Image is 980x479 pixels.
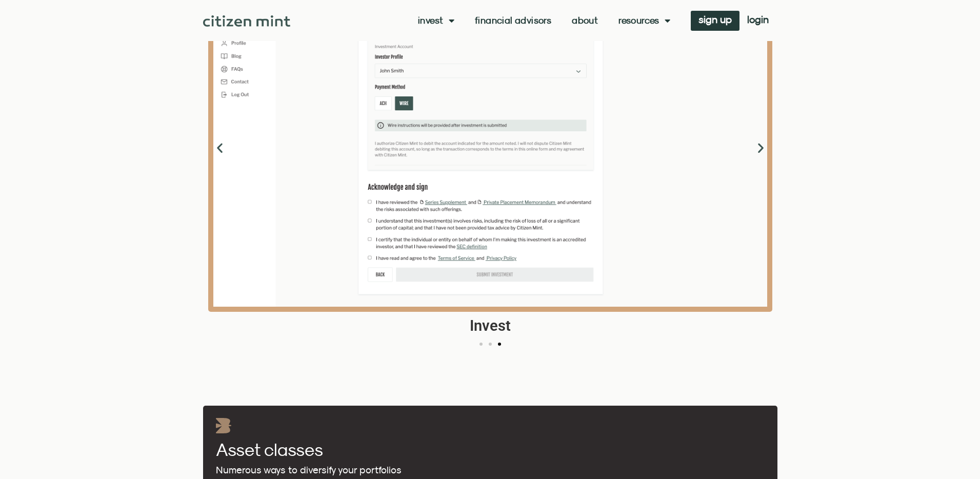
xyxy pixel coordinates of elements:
[489,343,492,346] span: Go to slide 2
[418,15,454,26] a: Invest
[754,142,767,154] div: Next slide
[418,15,670,26] nav: Menu
[747,16,769,23] span: login
[479,343,483,346] span: Go to slide 1
[203,15,291,27] img: Citizen Mint
[216,441,323,458] h2: Asset classes
[213,142,226,154] div: Previous slide
[698,16,732,23] span: sign up
[739,11,776,31] a: login
[208,315,772,336] figcaption: Invest
[475,15,551,26] a: Financial Advisors
[618,15,670,26] a: Resources
[691,11,739,31] a: sign up
[498,343,501,346] span: Go to slide 3
[216,465,402,475] h1: Numerous ways to diversify your portfolios
[572,15,598,26] a: About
